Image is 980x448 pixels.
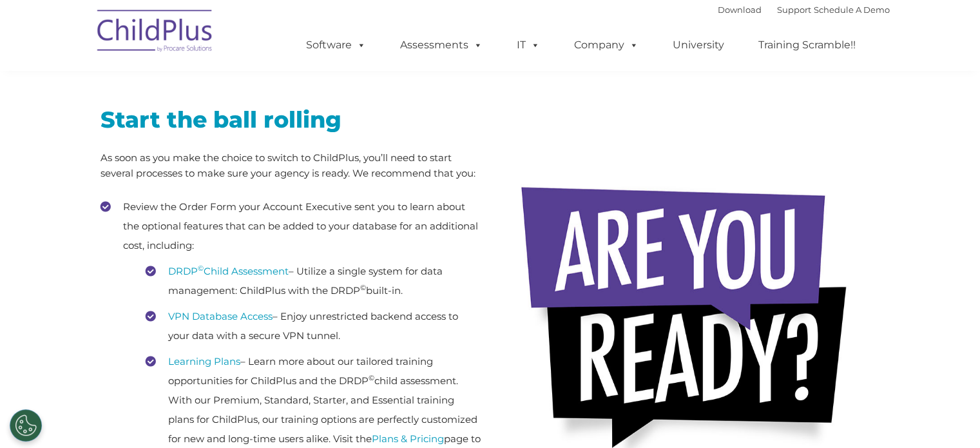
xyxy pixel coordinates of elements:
a: Learning Plans [168,355,240,367]
img: ChildPlus by Procare Solutions [91,1,220,65]
p: As soon as you make the choice to switch to ChildPlus, you’ll need to start several processes to ... [101,150,481,181]
a: Download [718,5,762,15]
sup: © [369,373,374,382]
a: VPN Database Access [168,310,273,322]
a: Company [561,32,651,58]
a: University [660,32,737,58]
button: Cookies Settings [10,409,42,442]
sup: © [198,264,204,273]
font: | [718,5,890,15]
a: Assessments [387,32,495,58]
sup: © [360,283,366,292]
h2: Start the ball rolling [101,105,481,134]
a: Support [777,5,811,15]
a: Training Scramble!! [745,32,869,58]
a: Plans & Pricing [372,433,444,445]
li: – Utilize a single system for data management: ChildPlus with the DRDP built-in. [146,262,481,300]
li: – Enjoy unrestricted backend access to your data with a secure VPN tunnel. [146,307,481,346]
a: IT [504,32,553,58]
a: DRDP©Child Assessment [168,265,289,277]
a: Software [293,32,379,58]
a: Schedule A Demo [814,5,890,15]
